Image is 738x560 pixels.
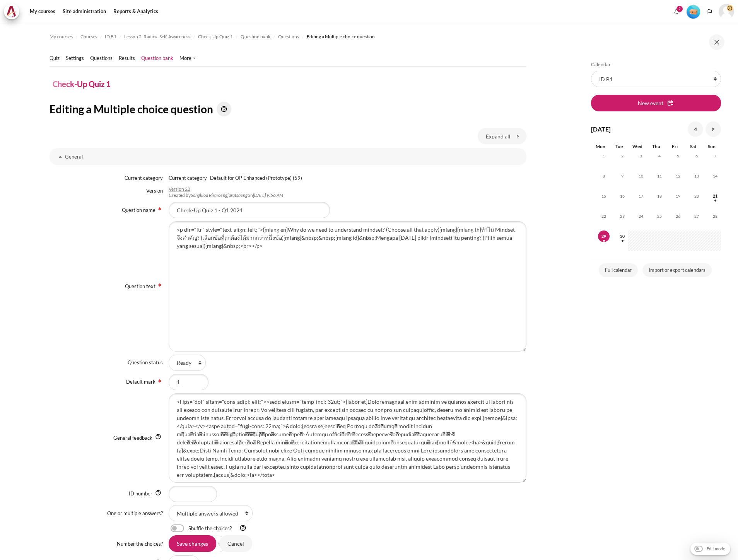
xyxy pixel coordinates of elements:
span: Required [157,282,163,287]
label: Question text [125,283,155,289]
button: Languages [704,6,716,17]
img: Required [157,282,163,288]
span: My courses [50,33,73,40]
h2: Editing a Multiple choice question [50,102,526,116]
a: Architeck Architeck [4,4,23,19]
a: More [179,55,195,62]
span: New event [638,99,663,107]
a: Site administration [60,4,109,19]
span: 17 [635,190,647,202]
a: Quiz [50,55,60,62]
span: Fri [672,143,678,149]
em: [DATE] 9:56 AM [253,192,283,198]
label: One or multiple answers? [107,510,163,516]
td: Today [591,230,610,251]
label: Version [146,187,163,195]
span: 10 [635,170,647,182]
textarea: <p dir="ltr" style="text-align: left;">{mlang en}Why do we need to understand mindset? (Choose al... [169,221,526,351]
a: Settings [66,55,84,62]
img: Help with Shuffle the choices? [239,524,246,531]
input: Cancel [219,535,252,551]
a: Level #1 [683,4,703,19]
span: 3 [635,150,647,162]
span: Mon [596,143,605,149]
span: Required [157,378,163,382]
span: 15 [598,190,610,202]
a: Question bank [241,32,270,41]
button: New event [591,95,721,111]
div: 2 [676,6,683,12]
span: 28 [709,210,721,222]
span: Tue [615,143,623,149]
span: 1 [598,150,610,162]
span: 5 [672,150,684,162]
a: Import or export calendars [642,263,712,277]
span: 9 [617,170,628,182]
a: Help [154,434,163,440]
span: 22 [598,210,610,222]
span: 19 [672,190,684,202]
label: General feedback [113,435,152,441]
span: 20 [691,190,702,202]
span: 14 [709,170,721,182]
span: Questions [278,33,299,40]
span: 29 [598,230,610,242]
span: 12 [672,170,684,182]
span: Courses [80,33,97,40]
span: Thu [652,143,660,149]
img: Help with General feedback [155,434,161,440]
a: Help [238,524,248,531]
span: Check-Up Quiz 1 [198,33,233,40]
textarea: <l ips="dol" sitam="cons-adipi: elit;"><sedd eiusm="temp-inci: 32ut;">{labor et}Doloremagnaal eni... [169,393,526,483]
label: Question name [122,207,155,213]
a: Check-Up Quiz 1 [198,32,233,41]
a: Questions [278,32,299,41]
h4: [DATE] [591,125,611,134]
em: Songklod Riraroengjaratsaeng [191,192,248,198]
span: Required [157,206,163,211]
a: Results [119,55,135,62]
span: Expand all [486,132,511,140]
img: Level #1 [687,5,700,19]
span: 21 [709,190,721,202]
span: 4 [654,150,665,162]
a: Help [154,490,163,496]
label: Current category [125,174,163,182]
input: Save changes [169,535,216,551]
label: ID number [129,490,152,497]
img: Architeck [6,6,17,17]
span: 11 [654,170,665,182]
label: Current category [169,174,207,182]
span: Default for OP Enhanced (Prototype) (59) [210,174,302,182]
img: Help with ID number [155,490,161,496]
img: Required [157,206,163,212]
a: ID B1 [105,32,116,41]
a: My courses [27,4,58,19]
span: 27 [691,210,702,222]
span: Lesson 2: Radical Self-Awareness [124,33,190,40]
span: 23 [617,210,628,222]
label: Shuffle the choices? [188,524,232,533]
a: Expand all [478,128,526,144]
span: Editing a Multiple choice question [307,33,375,40]
a: Questions [90,55,113,62]
a: Reports & Analytics [111,4,161,19]
a: User menu [719,4,734,19]
h3: General [65,154,511,160]
span: 2 [617,150,628,162]
a: Help [215,102,233,116]
span: Sat [690,143,697,149]
span: 13 [691,170,702,182]
a: Full calendar [599,263,638,277]
a: Courses [80,32,97,41]
span: Wed [632,143,642,149]
h5: Calendar [591,61,721,68]
section: Blocks [591,61,721,278]
div: Show notification window with 2 new notifications [671,6,683,17]
span: 26 [672,210,684,222]
label: Question status [128,359,163,365]
span: 30 [617,230,628,242]
span: Sun [708,143,716,149]
a: My courses [50,32,73,41]
nav: Navigation bar [50,31,526,43]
